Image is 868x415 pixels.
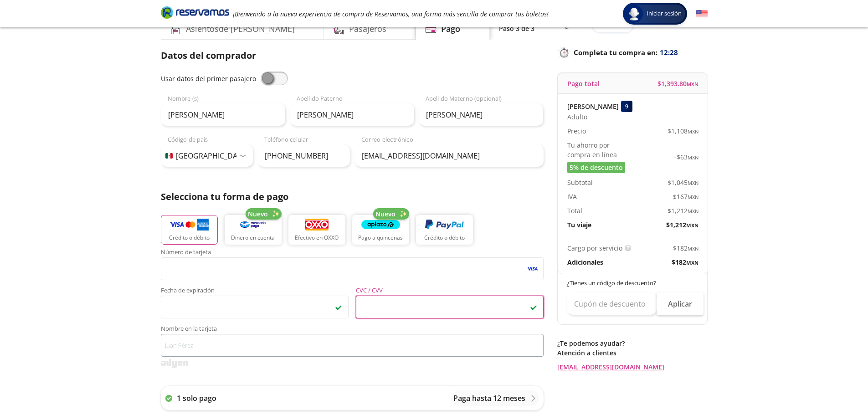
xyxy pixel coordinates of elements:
span: Nuevo [375,209,395,219]
p: IVA [567,192,577,201]
span: $ 1,212 [666,220,699,230]
p: Subtotal [567,178,593,187]
iframe: Iframe de la fecha de caducidad de la tarjeta asegurada [165,298,344,316]
iframe: Iframe del código de seguridad de la tarjeta asegurada [360,298,539,316]
img: checkmark [335,303,342,311]
p: Total [567,206,582,215]
button: Dinero en cuenta [225,215,282,245]
span: $ 1,393.80 [657,79,699,88]
h4: Pago [441,23,460,35]
button: Efectivo en OXXO [288,215,345,245]
span: $ 182 [673,243,699,253]
img: svg+xml;base64,PD94bWwgdmVyc2lvbj0iMS4wIiBlbmNvZGluZz0iVVRGLTgiPz4KPHN2ZyB3aWR0aD0iMzk2cHgiIGhlaW... [161,359,188,368]
small: MXN [688,245,699,252]
span: 12:28 [660,47,678,58]
p: Dinero en cuenta [231,234,275,242]
a: Brand Logo [161,5,229,22]
button: Aplicar [657,292,704,315]
a: [EMAIL_ADDRESS][DOMAIN_NAME] [557,362,708,372]
small: MXN [687,81,699,87]
span: CVC / CVV [356,287,544,296]
em: ¡Bienvenido a la nueva experiencia de compra de Reservamos, una forma más sencilla de comprar tus... [233,10,549,18]
p: Cargo por servicio [567,243,622,253]
div: 9 [621,101,632,112]
small: MXN [688,208,699,215]
img: MX [165,153,173,159]
p: Completa tu compra en : [557,46,708,59]
i: Brand Logo [161,5,229,19]
p: Pago a quincenas [358,234,403,242]
input: Apellido Paterno [290,103,414,126]
span: Usar datos del primer pasajero [161,74,256,83]
p: Crédito o débito [424,234,465,242]
p: ¿Tienes un código de descuento? [567,279,699,288]
span: $ 182 [672,257,699,267]
img: checkmark [530,303,537,311]
small: MXN [688,194,699,200]
p: Efectivo en OXXO [295,234,339,242]
small: MXN [688,128,699,135]
iframe: Iframe del número de tarjeta asegurada [165,260,539,277]
p: Precio [567,126,586,136]
h4: Asientos de [PERSON_NAME] [186,23,295,35]
span: $ 1,212 [668,206,699,215]
span: $ 1,045 [668,178,699,187]
p: 1 solo pago [177,393,216,404]
span: Iniciar sesión [643,9,685,18]
button: Crédito o débito [416,215,473,245]
input: Nombre (s) [161,103,285,126]
span: $ 167 [673,192,699,201]
button: English [696,8,708,20]
small: MXN [688,154,699,161]
span: Nuevo [248,209,268,219]
p: ¿Te podemos ayudar? [557,338,708,348]
small: MXN [688,179,699,186]
span: Nombre en la tarjeta [161,326,544,334]
p: Tu viaje [567,220,591,230]
p: Datos del comprador [161,49,544,62]
span: Fecha de expiración [161,287,349,296]
p: Atención a clientes [557,348,708,358]
span: 5% de descuento [570,163,623,172]
button: Crédito o débito [161,215,218,245]
small: MXN [686,259,699,266]
span: $ 1,108 [668,126,699,136]
input: Teléfono celular [257,144,350,167]
input: Apellido Materno (opcional) [419,103,543,126]
p: [PERSON_NAME] [567,102,619,111]
span: -$ 63 [674,152,699,162]
input: Nombre en la tarjeta [161,334,544,357]
img: visa [526,265,539,273]
span: Adulto [567,112,587,122]
p: Paga hasta 12 meses [453,393,525,404]
p: Tu ahorro por compra en línea [567,140,633,159]
button: Pago a quincenas [352,215,409,245]
p: Paso 3 de 3 [499,24,534,33]
h4: Pasajeros [349,23,386,35]
input: Correo electrónico [354,144,544,167]
input: Cupón de descuento [567,292,657,315]
p: Crédito o débito [169,234,210,242]
p: Adicionales [567,257,603,267]
p: Selecciona tu forma de pago [161,190,544,204]
span: Número de tarjeta [161,249,544,257]
small: MXN [686,222,699,229]
p: Pago total [567,79,600,88]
